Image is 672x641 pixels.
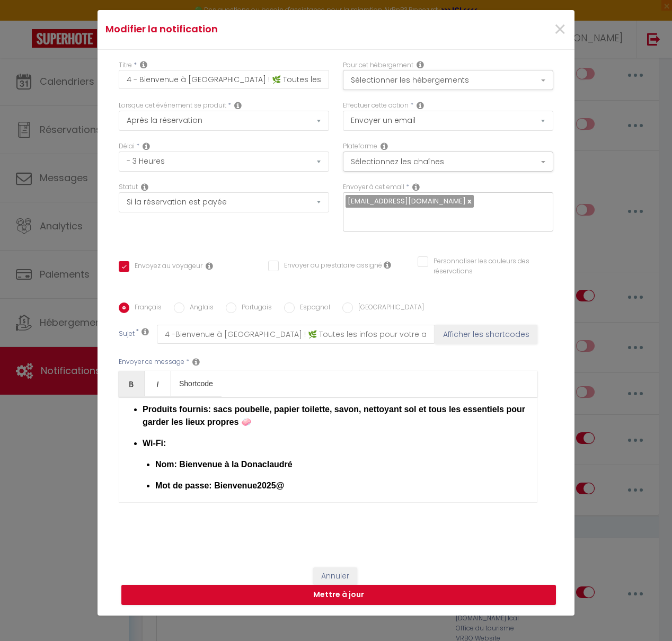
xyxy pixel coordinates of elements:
strong: Mot de passe [155,481,209,490]
button: Sélectionner les hébergements [343,70,553,90]
label: Pour cet hébergement [343,60,413,70]
span: [EMAIL_ADDRESS][DOMAIN_NAME] [348,196,466,206]
i: Envoyer au voyageur [206,262,213,270]
label: Envoyer à cet email [343,182,404,192]
i: Booking status [141,183,148,191]
span: × [553,14,567,46]
label: Espagnol [295,302,330,314]
label: Envoyer ce message [119,357,184,367]
i: Action Channel [381,142,388,150]
button: Close [553,19,567,41]
strong: : Bienvenue à la Donaclaudré [155,460,293,469]
i: Subject [142,327,149,336]
i: Action Type [417,101,424,110]
label: Effectuer cette action [343,101,409,111]
strong: : [143,439,166,448]
label: Plateforme [343,141,377,152]
button: Sélectionnez les chaînes [343,152,553,172]
label: Titre [119,60,132,70]
label: Lorsque cet événement se produit [119,101,226,111]
label: Français [129,302,162,314]
label: Portugais [236,302,272,314]
button: Afficher les shortcodes [435,325,537,344]
strong: : sacs poubelle, papier toilette, savon, nettoyant sol et tous les essentiels pour garder les lie... [143,405,525,426]
i: Recipient [412,183,420,191]
label: Statut [119,182,138,192]
strong: Produits fournis [143,405,208,414]
a: Bold [119,371,145,396]
label: [GEOGRAPHIC_DATA] [353,302,424,314]
label: Anglais [184,302,214,314]
strong: Nom [155,460,174,469]
i: Title [140,60,147,69]
a: Italic [145,371,171,396]
i: Envoyer au prestataire si il est assigné [384,261,391,269]
h4: Modifier la notification [105,22,408,37]
button: Mettre à jour [121,585,556,605]
strong: : Bienvenue2025@ [155,481,284,490]
label: Sujet [119,329,135,340]
i: Action Time [143,142,150,150]
strong: Wi-Fi [143,439,163,448]
i: Message [192,358,200,366]
i: This Rental [417,60,424,69]
a: Shortcode [171,371,222,396]
i: Event Occur [234,101,242,110]
button: Annuler [313,567,357,585]
label: Délai [119,141,135,152]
